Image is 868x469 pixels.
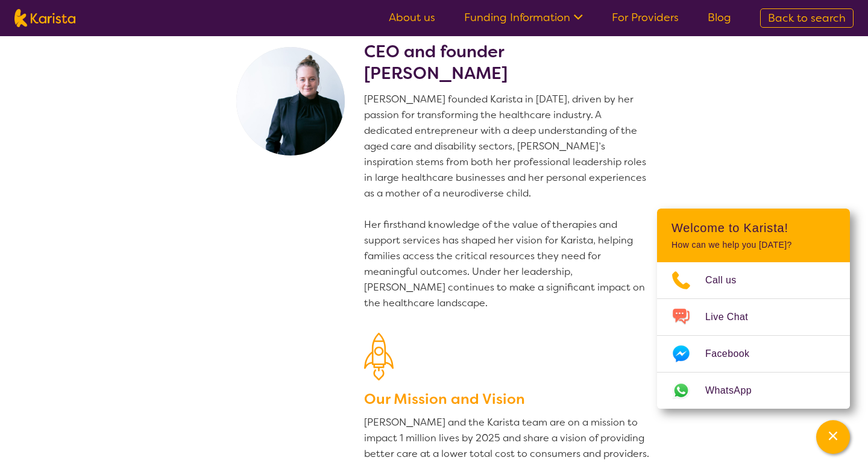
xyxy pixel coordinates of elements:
[816,420,850,454] button: Channel Menu
[705,382,766,400] span: WhatsApp
[705,345,764,363] span: Facebook
[612,10,679,25] a: For Providers
[364,388,651,410] h3: Our Mission and Vision
[708,10,731,25] a: Blog
[657,209,850,409] div: Channel Menu
[364,333,394,380] img: Our Mission
[705,271,751,289] span: Call us
[14,9,75,27] img: Karista logo
[705,308,763,326] span: Live Chat
[671,221,835,235] h2: Welcome to Karista!
[671,240,835,250] p: How can we help you [DATE]?
[364,415,651,462] p: [PERSON_NAME] and the Karista team are on a mission to impact 1 million lives by 2025 and share a...
[364,92,651,311] p: [PERSON_NAME] founded Karista in [DATE], driven by her passion for transforming the healthcare in...
[364,41,651,84] h2: CEO and founder [PERSON_NAME]
[389,10,435,25] a: About us
[768,11,846,25] span: Back to search
[464,10,583,25] a: Funding Information
[657,373,850,409] a: Web link opens in a new tab.
[760,8,854,28] a: Back to search
[657,262,850,409] ul: Choose channel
